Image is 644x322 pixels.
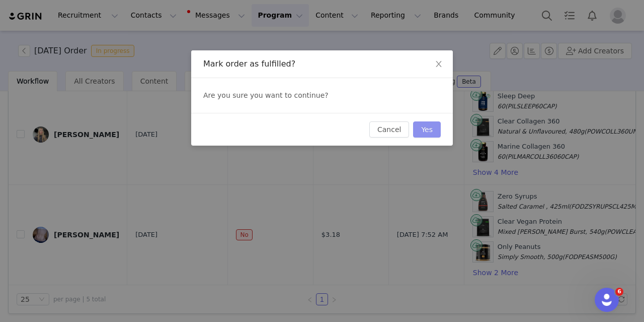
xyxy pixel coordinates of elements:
[191,78,453,113] div: Are you sure you want to continue?
[369,121,409,138] button: Cancel
[595,288,619,312] iframe: Intercom live chat
[435,60,443,68] i: icon: close
[615,288,623,296] span: 6
[413,121,441,138] button: Yes
[425,50,453,79] button: Close
[203,58,441,70] div: Mark order as fulfilled?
